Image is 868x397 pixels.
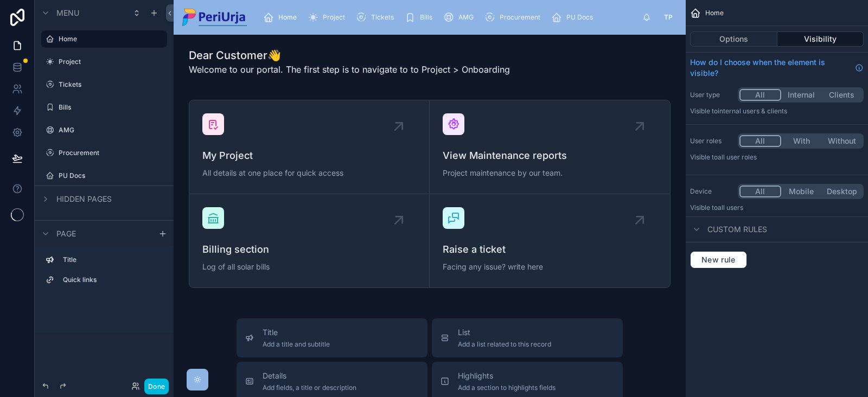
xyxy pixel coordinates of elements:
[690,137,733,145] label: User roles
[690,187,733,196] label: Device
[59,103,161,112] label: Bills
[707,224,767,235] span: Custom rules
[263,340,330,349] span: Add a title and subtitle
[821,89,862,101] button: Clients
[63,255,158,264] label: Title
[690,107,864,116] p: Visible to
[323,13,345,22] span: Project
[664,13,673,22] span: TP
[59,171,161,180] label: PU Docs
[458,370,556,381] span: Highlights
[182,9,247,26] img: App logo
[304,8,353,27] a: Project
[263,383,356,392] span: Add fields, a title or description
[690,91,733,99] label: User type
[690,153,864,162] p: Visible to
[458,13,474,22] span: AMG
[59,80,161,89] label: Tickets
[263,370,356,381] span: Details
[690,203,864,212] p: Visible to
[705,9,724,17] span: Home
[353,8,401,27] a: Tickets
[548,8,601,27] a: PU Docs
[432,318,623,357] button: ListAdd a list related to this record
[821,185,862,197] button: Desktop
[263,327,330,338] span: Title
[739,135,781,147] button: All
[278,13,297,22] span: Home
[481,8,548,27] a: Procurement
[718,107,787,115] span: Internal users & clients
[237,318,427,357] button: TitleAdd a title and subtitle
[56,194,112,204] span: Hidden pages
[63,276,158,284] label: Quick links
[35,246,174,299] div: scrollable content
[56,228,76,239] span: Page
[401,8,440,27] a: Bills
[690,57,851,79] span: How do I choose when the element is visible?
[781,135,822,147] button: With
[59,35,161,43] label: Home
[697,255,740,265] span: New rule
[690,251,747,268] button: New rule
[59,149,161,157] label: Procurement
[566,13,593,22] span: PU Docs
[260,8,304,27] a: Home
[500,13,540,22] span: Procurement
[59,57,161,66] label: Project
[458,327,551,338] span: List
[718,203,743,212] span: all users
[371,13,394,22] span: Tickets
[739,185,781,197] button: All
[777,31,864,47] button: Visibility
[458,340,551,349] span: Add a list related to this record
[690,31,777,47] button: Options
[56,8,79,18] span: Menu
[718,153,757,161] span: All user roles
[690,57,864,79] a: How do I choose when the element is visible?
[458,383,556,392] span: Add a section to highlights fields
[739,89,781,101] button: All
[781,89,822,101] button: Internal
[420,13,432,22] span: Bills
[59,126,161,135] label: AMG
[781,185,822,197] button: Mobile
[440,8,481,27] a: AMG
[256,5,642,29] div: scrollable content
[144,379,169,394] button: Done
[821,135,862,147] button: Without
